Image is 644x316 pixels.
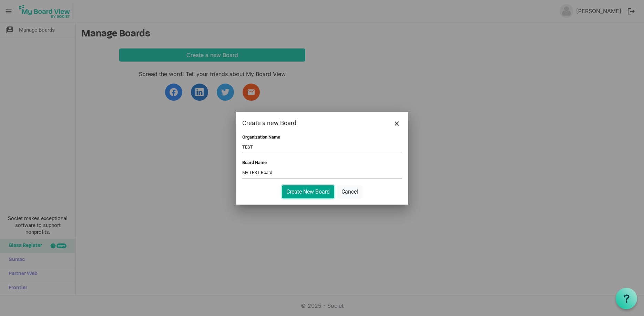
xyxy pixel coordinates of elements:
div: Create a new Board [242,118,370,128]
button: Cancel [337,185,362,198]
button: Create New Board [282,185,334,198]
label: Organization Name [242,134,280,140]
label: Board Name [242,160,267,165]
button: Close [392,118,402,128]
